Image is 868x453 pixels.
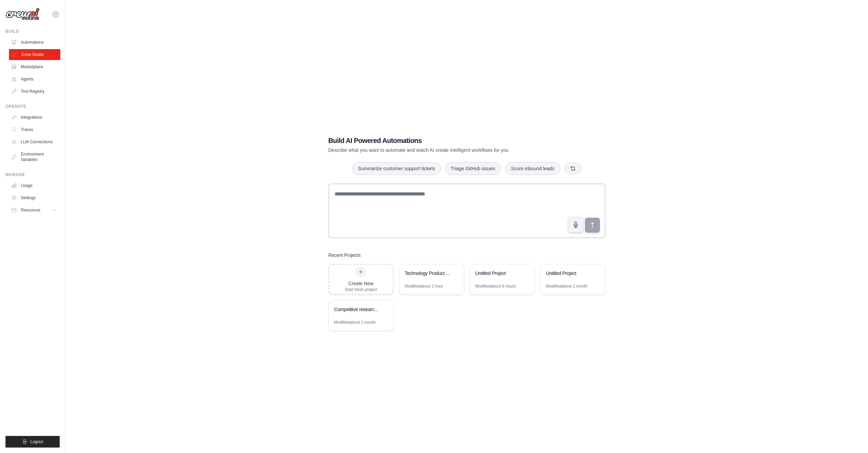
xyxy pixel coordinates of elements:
div: Competitive research and analysis [334,306,381,313]
a: Crew Studio [9,49,60,60]
div: Technology Product Research Automation [405,270,452,277]
a: Settings [8,192,60,203]
div: Manage [5,172,60,177]
a: Integrations [8,112,60,123]
h3: Recent Projects [328,252,361,259]
div: Create New [345,280,377,287]
button: Click to speak your automation idea [568,217,584,233]
div: Untitled Project [475,270,522,277]
button: Get new suggestions [564,163,582,174]
span: Resources [21,207,40,213]
div: Untitled Project [546,270,593,277]
button: Resources [8,205,60,216]
p: Describe what you want to automate and watch AI create intelligent workflows for you [328,147,558,154]
div: Modified about 1 hour [405,283,443,289]
button: Triage GitHub issues [445,162,501,175]
a: Automations [8,37,60,48]
div: Start fresh project [345,287,377,292]
a: Agents [8,74,60,85]
a: Tool Registry [8,86,60,97]
div: Modified about 1 month [546,283,588,289]
div: Modified about 1 month [334,320,376,325]
div: Build [5,29,60,34]
a: LLM Connections [8,136,60,147]
iframe: Chat Widget [834,420,868,453]
h1: Build AI Powered Automations [328,136,558,145]
a: Traces [8,124,60,135]
button: Score inbound leads [505,162,560,175]
a: Usage [8,180,60,191]
button: Summarize customer support tickets [352,162,441,175]
img: Logo [5,8,40,21]
div: Operate [5,104,60,109]
a: Environment Variables [8,149,60,165]
a: Marketplace [8,61,60,72]
span: Logout [30,439,43,444]
button: Logout [5,436,60,448]
div: Modified about 6 hours [475,283,516,289]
